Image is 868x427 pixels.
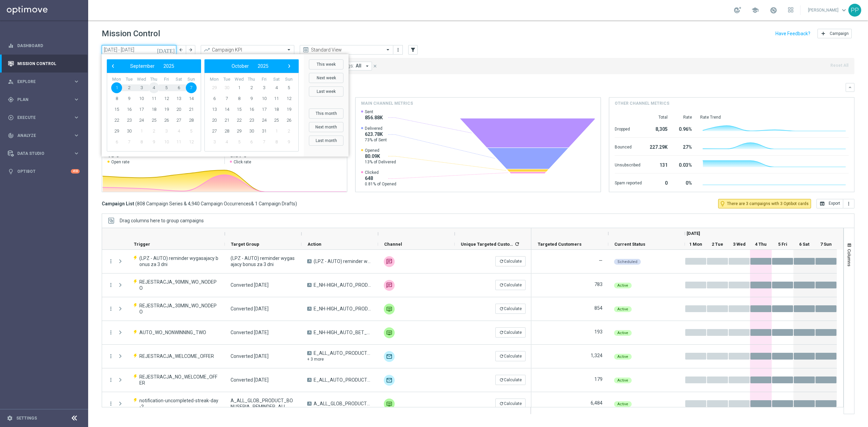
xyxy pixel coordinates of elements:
[73,96,80,103] i: keyboard_arrow_right
[163,63,174,69] span: 2025
[209,126,220,137] span: 27
[8,168,14,175] i: lightbulb
[186,115,197,126] span: 28
[209,137,220,147] span: 3
[108,258,114,264] button: more_vert
[173,104,184,115] span: 20
[365,153,396,159] span: 80.09K
[221,82,232,93] span: 30
[161,115,172,126] span: 26
[102,250,531,273] div: Press SPACE to select this row.
[283,137,294,147] span: 9
[179,47,183,52] i: arrow_back
[840,6,848,14] span: keyboard_arrow_down
[123,77,136,82] th: weekday
[17,116,73,120] span: Execute
[364,63,370,69] i: arrow_drop_down
[124,82,135,93] span: 2
[283,104,294,115] span: 19
[531,250,837,273] div: Press SPACE to select this row.
[615,141,642,152] div: Bounced
[259,104,270,115] span: 17
[108,62,117,70] button: ‹
[365,126,387,131] span: Delivered
[531,345,837,368] div: Press SPACE to select this row.
[302,46,309,53] i: preview
[650,159,668,170] div: 131
[7,61,80,66] button: Mission Control
[176,45,186,55] button: arrow_back
[495,351,526,361] button: refreshCalculate
[594,329,603,335] label: 193
[307,378,312,382] span: A
[17,80,73,84] span: Explore
[246,93,257,104] span: 9
[531,273,837,297] div: Press SPACE to select this row.
[206,62,294,70] bs-datepicker-navigation-view: ​ ​ ​
[111,115,122,126] span: 22
[676,123,692,134] div: 0.96%
[71,169,80,174] div: +10
[594,281,603,287] label: 783
[126,62,159,70] button: September
[135,77,148,82] th: weekday
[410,47,416,53] i: filter_alt
[314,377,372,383] span: E_ALL_AUTO_PRODUCT_ WELCOME MAIL CONVERTED TODAY KUPON BARDZIEJ_DAILY
[234,115,244,126] span: 22
[843,199,854,208] button: more_vert
[136,93,147,104] span: 10
[245,77,258,82] th: weekday
[7,79,80,84] div: person_search Explore keyboard_arrow_right
[676,141,692,152] div: 27%
[186,45,195,55] button: arrow_forward
[208,77,221,82] th: weekday
[124,137,135,147] span: 7
[718,199,811,208] button: lightbulb_outline There are 3 campaigns with 3 Optibot cards
[173,137,184,147] span: 11
[495,399,526,409] button: refreshCalculate
[615,100,669,106] h4: Other channel metrics
[821,31,826,36] i: add
[234,126,244,137] span: 29
[271,115,282,126] span: 25
[186,82,197,93] span: 7
[149,104,159,115] span: 18
[221,137,232,147] span: 4
[650,115,668,120] div: Total
[384,256,395,267] img: SMS RT
[314,306,372,312] span: E_NH-HIGH_AUTO_PRODUCT_WO 30 MIN CONVERTED TODAY NONDEPO_DAILY
[246,126,257,137] span: 30
[234,93,244,104] span: 8
[594,376,603,382] label: 179
[253,62,273,70] button: 2025
[594,305,603,311] label: 854
[285,62,294,70] button: ›
[102,29,160,39] h1: Mission Control
[161,137,172,147] span: 10
[384,351,395,362] img: Optimail
[365,148,396,153] span: Opened
[16,416,37,420] a: Settings
[499,330,504,335] i: refresh
[309,122,343,132] button: Next month
[73,78,80,85] i: keyboard_arrow_right
[7,151,80,156] button: Data Studio keyboard_arrow_right
[124,126,135,137] span: 30
[8,43,14,49] i: equalizer
[408,45,418,55] button: filter_alt
[221,126,232,137] span: 28
[209,115,220,126] span: 20
[108,377,114,383] i: more_vert
[591,352,603,359] label: 1,324
[136,126,147,137] span: 1
[307,259,312,263] span: A
[373,64,377,68] i: close
[283,126,294,137] span: 2
[719,201,726,207] i: lightbulb_outline
[108,62,196,70] bs-datepicker-navigation-view: ​ ​ ​
[615,123,642,134] div: Dropped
